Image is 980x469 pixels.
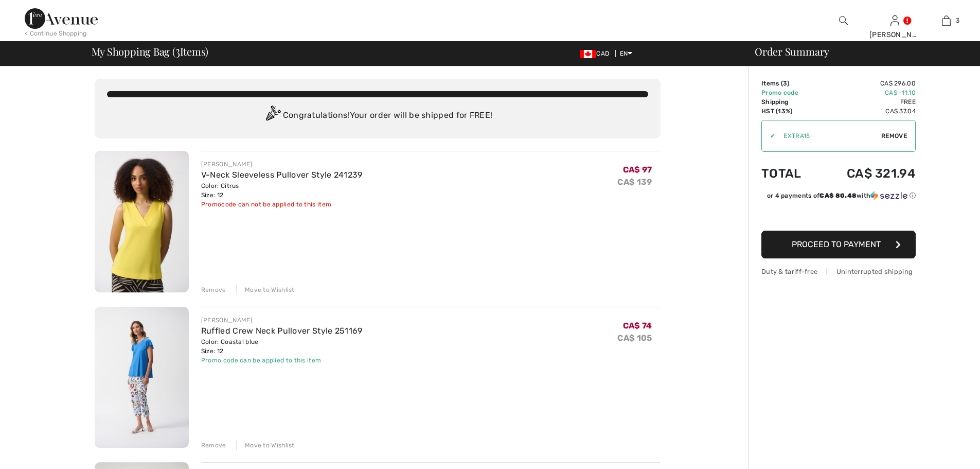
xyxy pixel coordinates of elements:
[761,191,916,204] div: or 4 payments ofCA$ 80.48withSezzle Click to learn more about Sezzle
[881,131,907,141] span: Remove
[201,337,363,356] div: Color: Coastal blue Size: 12
[818,97,916,107] td: Free
[25,29,87,38] div: < Continue Shopping
[818,79,916,88] td: CA$ 296.00
[580,50,596,58] img: Canadian Dollar
[761,107,818,116] td: HST (13%)
[107,106,648,126] div: Congratulations! Your order will be shipped for FREE!
[623,165,652,175] span: CA$ 97
[839,14,848,27] img: search the website
[775,120,881,151] input: Promo code
[201,356,363,365] div: Promo code can be applied to this item
[761,267,916,276] div: Duty & tariff-free | Uninterrupted shipping
[262,106,283,126] img: Congratulation2.svg
[580,50,613,57] span: CAD
[914,438,970,464] iframe: Opens a widget where you can find more information
[201,170,363,180] a: V-Neck Sleeveless Pullover Style 241239
[201,441,226,450] div: Remove
[201,200,363,209] div: Promocode can not be applied to this item
[783,80,787,87] span: 3
[201,316,363,325] div: [PERSON_NAME]
[623,321,652,331] span: CA$ 74
[201,326,363,336] a: Ruffled Crew Neck Pullover Style 251169
[818,156,916,191] td: CA$ 321.94
[956,16,959,25] span: 3
[767,191,916,200] div: or 4 payments of with
[25,8,98,29] img: 1ère Avenue
[617,333,652,343] s: CA$ 105
[175,44,180,57] span: 3
[742,46,974,57] div: Order Summary
[761,88,818,97] td: Promo code
[761,204,916,227] iframe: PayPal-paypal
[201,285,226,294] div: Remove
[942,14,951,27] img: My Bag
[201,181,363,200] div: Color: Citrus Size: 12
[201,160,363,169] div: [PERSON_NAME]
[792,239,881,249] span: Proceed to Payment
[761,231,916,258] button: Proceed to Payment
[762,131,775,141] div: ✔
[761,156,818,191] td: Total
[617,177,652,187] s: CA$ 139
[95,307,189,448] img: Ruffled Crew Neck Pullover Style 251169
[761,97,818,107] td: Shipping
[819,192,857,199] span: CA$ 80.48
[818,88,916,97] td: CA$ -11.10
[890,15,899,25] a: Sign In
[818,107,916,116] td: CA$ 37.04
[92,46,209,57] span: My Shopping Bag ( Items)
[620,50,633,57] span: EN
[921,14,971,27] a: 3
[890,14,899,27] img: My Info
[236,285,295,294] div: Move to Wishlist
[869,29,920,40] div: [PERSON_NAME]
[95,151,189,292] img: V-Neck Sleeveless Pullover Style 241239
[870,191,907,200] img: Sezzle
[236,441,295,450] div: Move to Wishlist
[761,79,818,88] td: Items ( )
